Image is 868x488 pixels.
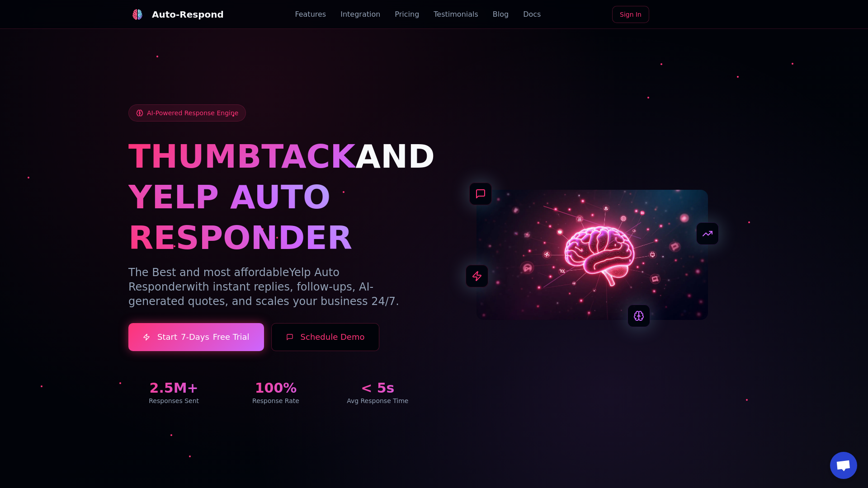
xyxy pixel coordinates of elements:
div: Responses Sent [128,396,219,405]
a: Sign In [612,6,649,23]
h1: YELP AUTO RESPONDER [128,177,423,258]
a: Auto-Respond LogoAuto-Respond [128,5,224,23]
img: AI Neural Network Brain [476,190,708,320]
a: Docs [523,9,541,20]
span: 7-Days [181,331,209,343]
a: Testimonials [434,9,478,20]
a: Integration [340,9,380,20]
div: Open chat [830,452,857,479]
span: THUMBTACK [128,137,355,175]
div: Auto-Respond [152,8,224,21]
a: Pricing [395,9,419,20]
span: AI-Powered Response Engine [147,108,238,117]
span: Yelp Auto Responder [128,266,340,293]
span: AND [355,137,435,175]
a: Blog [493,9,509,20]
p: The Best and most affordable with instant replies, follow-ups, AI-generated quotes, and scales yo... [128,265,423,309]
button: Schedule Demo [271,323,380,351]
div: 2.5M+ [128,380,219,396]
div: Response Rate [230,396,321,405]
a: Features [295,9,326,20]
a: Start7-DaysFree Trial [128,323,264,351]
img: Auto-Respond Logo [132,9,143,20]
iframe: Sign in with Google Button [652,5,744,25]
div: < 5s [332,380,423,396]
div: 100% [230,380,321,396]
div: Avg Response Time [332,396,423,405]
